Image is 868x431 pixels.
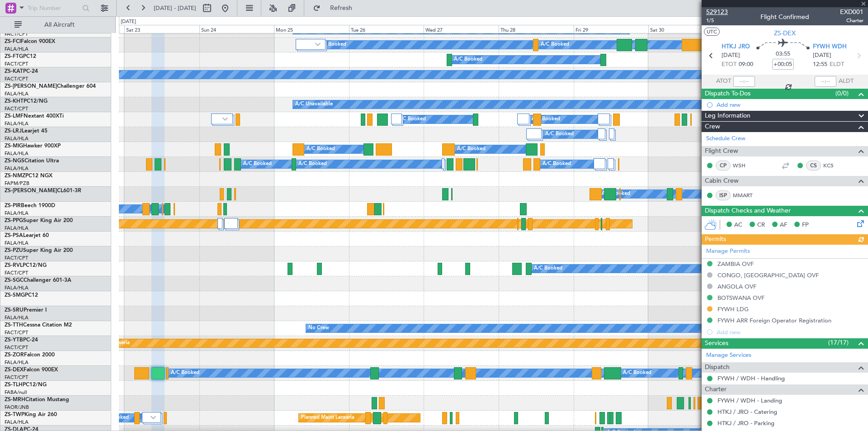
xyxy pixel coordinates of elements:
a: FYWH / WDH - Landing [717,397,782,404]
div: A/C Booked [534,262,562,275]
a: KCS [823,161,844,170]
a: FALA/HLA [5,359,28,366]
span: AC [734,221,742,230]
div: A/C Booked [532,113,560,126]
a: ZS-RVLPC12/NG [5,263,47,268]
span: ZS-FTG [5,54,23,59]
div: Planned Maint Lanseria [301,411,354,425]
a: ZS-LMFNextant 400XTi [5,114,64,119]
a: ZS-TTHCessna Citation M2 [5,322,72,328]
a: ZS-FTGPC12 [5,54,36,59]
span: HTKJ JRO [722,43,750,52]
span: 09:00 [739,60,753,69]
span: ZS-ZOR [5,352,24,358]
a: FAPM/PZB [5,180,29,187]
a: FACT/CPT [5,374,28,381]
span: FYWH WDH [813,43,847,52]
span: Flight Crew [705,146,738,156]
a: FALA/HLA [5,150,28,157]
span: ZS-YTB [5,337,23,343]
a: FALA/HLA [5,225,28,232]
div: A/C Booked [541,38,569,52]
a: ZS-TLHPC12/NG [5,382,47,388]
div: Fri 29 [574,25,649,33]
span: ZS-KHT [5,99,24,104]
a: ZS-SRUPremier I [5,308,47,313]
span: All Aircraft [24,22,95,28]
button: All Aircraft [10,18,98,32]
span: ZS-KAT [5,69,23,74]
img: arrow-gray.svg [222,117,228,121]
a: FALA/HLA [5,165,28,172]
div: A/C Booked [243,157,272,171]
div: Sat 30 [648,25,723,33]
button: Refresh [309,1,363,15]
a: MMART [733,191,753,199]
div: ISP [716,190,731,200]
span: ZS-MIG [5,143,23,149]
a: FYWH / WDH - Handling [717,374,785,382]
a: FALA/HLA [5,284,28,291]
span: ZS-TLH [5,382,23,388]
span: CR [757,221,765,230]
span: ZS-PIR [5,203,21,208]
a: ZS-PZUSuper King Air 200 [5,248,73,253]
a: ZS-NMZPC12 NGX [5,173,52,179]
a: FACT/CPT [5,255,28,261]
a: Manage Services [706,351,751,360]
div: A/C Booked [307,142,335,156]
span: ZS-FCI [5,39,21,44]
a: FACT/CPT [5,329,28,336]
div: No Crew [308,322,329,335]
span: ZS-[PERSON_NAME] [5,84,57,89]
a: WSH [733,161,753,170]
a: ZS-DEXFalcon 900EX [5,367,58,373]
span: ZS-SGC [5,278,24,283]
span: ZS-SRU [5,308,24,313]
span: ZS-MRH [5,397,25,403]
span: ZS-RVL [5,263,23,268]
div: Add new [717,101,863,109]
a: FALA/HLA [5,120,28,127]
a: ZS-TWPKing Air 260 [5,412,57,417]
span: Services [705,338,728,349]
div: CP [716,161,731,171]
div: A/C Booked [545,128,574,141]
a: ZS-YTBPC-24 [5,337,38,343]
span: ZS-PSA [5,233,23,238]
span: (0/0) [835,89,849,98]
span: Crew [705,122,720,132]
span: [DATE] - [DATE] [154,4,196,12]
div: A/C Booked [454,53,482,66]
a: ZS-PPGSuper King Air 200 [5,218,73,223]
span: Cabin Crew [705,176,739,186]
span: FP [802,221,809,230]
span: ETOT [722,60,736,69]
a: FALA/HLA [5,210,28,217]
span: ZS-TTH [5,322,23,328]
div: A/C Booked [623,366,651,380]
div: Mon 25 [274,25,349,33]
a: ZS-SMGPC12 [5,293,38,298]
div: Tue 26 [349,25,424,33]
a: Schedule Crew [706,134,745,143]
div: A/C Booked [318,38,346,52]
div: Flight Confirmed [760,12,809,22]
span: Dispatch Checks and Weather [705,206,791,216]
a: FACT/CPT [5,76,28,82]
a: FALA/HLA [5,240,28,246]
a: ZS-[PERSON_NAME]CL601-3R [5,188,81,194]
span: 529123 [706,7,728,17]
a: ZS-SGCChallenger 601-3A [5,278,71,283]
span: Refresh [322,5,360,11]
span: ZS-LMF [5,114,24,119]
a: FACT/CPT [5,105,28,112]
span: ZS-PZU [5,248,23,253]
span: EXD001 [840,7,863,17]
a: FACT/CPT [5,61,28,67]
a: ZS-MRHCitation Mustang [5,397,69,403]
div: Wed 27 [424,25,499,33]
span: ATOT [716,77,731,86]
a: HTKJ / JRO - Parking [717,419,774,427]
span: Leg Information [705,111,750,121]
